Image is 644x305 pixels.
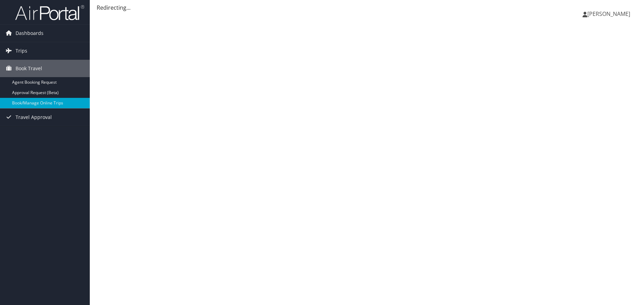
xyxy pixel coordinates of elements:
[583,3,637,24] a: [PERSON_NAME]
[587,10,630,18] span: [PERSON_NAME]
[16,42,27,59] span: Trips
[16,25,44,42] span: Dashboards
[16,60,42,77] span: Book Travel
[97,3,637,12] div: Redirecting...
[16,109,52,126] span: Travel Approval
[15,4,84,21] img: airportal-logo.png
